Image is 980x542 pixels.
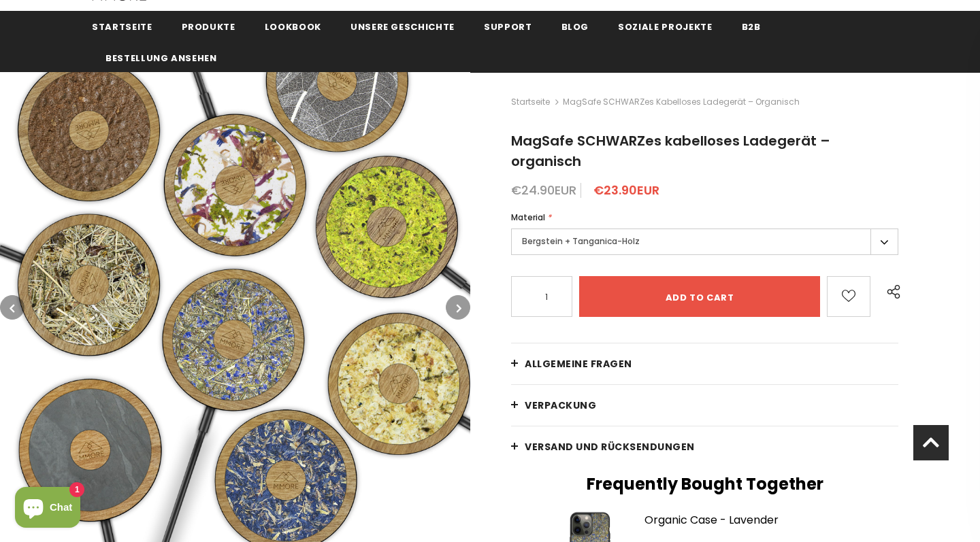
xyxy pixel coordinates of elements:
[742,11,761,41] a: B2B
[182,11,235,41] a: Produkte
[511,228,898,255] label: Bergstein + Tanganica-Holz
[561,20,589,33] span: Blog
[511,426,898,467] a: Versand und Rücksendungen
[525,357,632,371] span: Allgemeine Fragen
[579,276,820,317] input: Add to cart
[265,20,321,33] span: Lookbook
[593,182,659,199] span: €23.90EUR
[105,52,217,65] span: Bestellung ansehen
[511,343,898,384] a: Allgemeine Fragen
[92,20,152,33] span: Startseite
[511,211,545,223] span: Material
[563,94,800,110] span: MagSafe SCHWARZes kabelloses Ladegerät – organisch
[561,11,589,41] a: Blog
[484,20,532,33] span: Support
[525,440,695,454] span: Versand und Rücksendungen
[511,94,550,110] a: Startseite
[618,11,712,41] a: Soziale Projekte
[511,131,830,171] span: MagSafe SCHWARZes kabelloses Ladegerät – organisch
[644,514,898,538] a: Organic Case - Lavender
[511,385,898,426] a: VERPACKUNG
[11,487,84,531] inbox-online-store-chat: Shopify online store chat
[742,20,761,33] span: B2B
[105,42,217,73] a: Bestellung ansehen
[618,20,712,33] span: Soziale Projekte
[265,11,321,41] a: Lookbook
[182,20,235,33] span: Produkte
[511,182,576,199] span: €24.90EUR
[511,474,898,494] h2: Frequently Bought Together
[350,11,455,41] a: Unsere Geschichte
[525,399,596,412] span: VERPACKUNG
[484,11,532,41] a: Support
[350,20,455,33] span: Unsere Geschichte
[92,11,152,41] a: Startseite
